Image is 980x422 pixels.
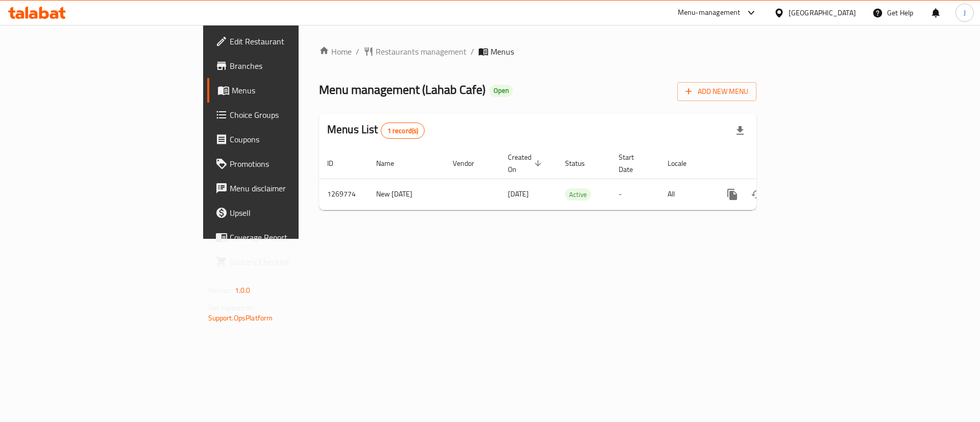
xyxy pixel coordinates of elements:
[207,127,367,152] a: Coupons
[327,157,347,169] span: ID
[208,311,273,325] a: Support.OpsPlatform
[619,151,647,176] span: Start Date
[207,54,367,78] a: Branches
[230,182,359,194] span: Menu disclaimer
[659,179,712,210] td: All
[491,45,514,58] span: Menus
[789,7,856,18] div: [GEOGRAPHIC_DATA]
[230,158,359,170] span: Promotions
[381,126,425,136] span: 1 record(s)
[728,118,752,143] div: Export file
[376,45,467,58] span: Restaurants management
[230,133,359,145] span: Coupons
[230,109,359,121] span: Choice Groups
[230,207,359,219] span: Upsell
[381,122,425,139] div: Total records count
[363,45,467,58] a: Restaurants management
[376,157,407,169] span: Name
[453,157,487,169] span: Vendor
[668,157,700,169] span: Locale
[565,189,591,201] span: Active
[207,103,367,127] a: Choice Groups
[712,148,826,179] th: Actions
[232,84,359,96] span: Menus
[489,85,513,97] div: Open
[489,86,513,95] span: Open
[207,152,367,176] a: Promotions
[471,45,474,58] li: /
[230,35,359,47] span: Edit Restaurant
[207,201,367,225] a: Upsell
[230,231,359,243] span: Coverage Report
[685,85,748,98] span: Add New Menu
[677,82,756,101] button: Add New Menu
[207,78,367,103] a: Menus
[565,157,598,169] span: Status
[230,256,359,268] span: Grocery Checklist
[678,7,741,19] div: Menu-management
[207,250,367,274] a: Grocery Checklist
[208,284,233,297] span: Version:
[207,29,367,54] a: Edit Restaurant
[319,45,756,58] nav: breadcrumb
[508,151,545,176] span: Created On
[610,179,659,210] td: -
[745,182,769,207] button: Change Status
[208,301,255,314] span: Get support on:
[235,284,251,297] span: 1.0.0
[319,78,485,101] span: Menu management ( Lahab Cafe )
[207,225,367,250] a: Coverage Report
[720,182,745,207] button: more
[327,122,425,139] h2: Menus List
[230,60,359,72] span: Branches
[319,148,826,210] table: enhanced table
[508,187,529,201] span: [DATE]
[964,7,966,18] span: J
[368,179,445,210] td: New [DATE]
[207,176,367,201] a: Menu disclaimer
